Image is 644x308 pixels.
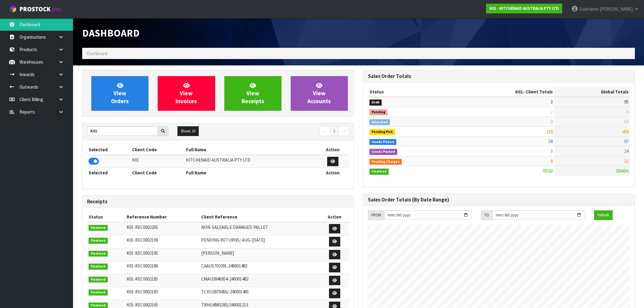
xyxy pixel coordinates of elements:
[89,238,108,244] span: Finalised
[201,276,248,282] span: CMAU3846954-240001482
[626,109,628,115] span: 8
[515,89,523,95] span: K01
[131,168,185,178] th: Client Code
[551,99,553,105] span: 3
[131,155,185,168] td: K01
[127,237,158,243] span: K01-REC0002199
[177,126,199,136] button: Show: 10
[87,145,131,155] th: Selected
[368,87,455,97] th: Status
[624,99,628,105] span: 95
[201,237,265,243] span: PENDING RETURNS/ AUG-[DATE]
[551,119,553,124] span: 0
[579,6,599,12] span: Salehaben
[89,277,108,283] span: Finalised
[551,109,553,115] span: 2
[368,210,384,220] div: FROM
[455,87,555,97] th: - Client Totals
[624,119,628,124] span: 53
[369,109,387,115] span: Pending
[87,51,107,56] span: Dashboard
[176,82,197,105] span: View Invoices
[548,138,553,144] span: 58
[184,168,316,178] th: Full Name
[89,251,108,257] span: Finalised
[19,5,51,13] span: ProStock
[87,126,158,136] input: Search clients
[486,4,562,13] a: K01 - KITCHENAID AUSTRALIA PTY LTD
[320,212,349,222] th: Action
[624,138,628,144] span: 87
[624,148,628,154] span: 24
[158,76,215,111] a: ViewInvoices
[201,302,248,308] span: TRHU4983283/240001213
[622,129,628,135] span: 409
[320,126,330,136] a: ←
[89,289,108,296] span: Finalised
[184,155,316,168] td: KITCHENAID AUSTRALIA PTY LTD
[125,212,200,222] th: Reference Number
[489,6,559,11] strong: K01 - KITCHENAID AUSTRALIA PTY LTD
[551,148,553,154] span: 3
[9,5,17,13] img: cube-alt.png
[600,6,633,12] span: [PERSON_NAME]
[131,145,185,155] th: Client Code
[222,126,349,137] nav: Page navigation
[82,26,140,39] span: Dashboard
[127,224,158,230] span: K01-REC0002205
[616,168,628,174] span: 384436
[317,168,349,178] th: Action
[127,289,158,295] span: K01-REC0002183
[89,264,108,270] span: Finalised
[200,212,320,222] th: Client Reference
[87,212,125,222] th: Status
[317,145,349,155] th: Action
[368,197,630,203] h3: Sales Order Totals (By Date Range)
[307,82,331,105] span: View Accounts
[369,100,382,106] span: Draft
[201,289,249,295] span: TCKU2879456/ 240001481
[481,210,492,220] div: TO
[242,82,264,105] span: View Receipts
[87,199,349,205] h3: Receipts
[338,126,349,136] a: →
[87,168,131,178] th: Selected
[224,76,282,111] a: ViewReceipts
[330,126,339,136] a: 1
[369,119,390,125] span: Allocated
[369,139,396,145] span: Goods Picked
[594,210,613,220] button: Refresh
[369,159,402,165] span: Pending Charges
[546,129,553,135] span: 159
[368,73,630,79] h3: Sales Order Totals
[89,225,108,231] span: Finalised
[369,169,389,175] span: Finalised
[127,250,158,256] span: K01-REC0002195
[291,76,348,111] a: ViewAccounts
[91,76,149,111] a: ViewOrders
[369,129,395,135] span: Pending Pick
[624,158,628,164] span: 32
[52,7,61,12] small: WMS
[369,149,397,155] span: Goods Packed
[554,87,630,97] th: Global Totals
[111,82,129,105] span: View Orders
[551,158,553,164] span: 8
[127,302,158,308] span: K01-REC0002165
[542,168,553,174] span: 78342
[184,145,316,155] th: Full Name
[127,263,158,269] span: K01-REC0002186
[127,276,158,282] span: K01-REC0002185
[201,263,247,269] span: CAAU5701091-240001483
[201,224,268,230] span: NON-SALEABLE DAMAGED PALLET
[201,250,234,256] span: [PERSON_NAME]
